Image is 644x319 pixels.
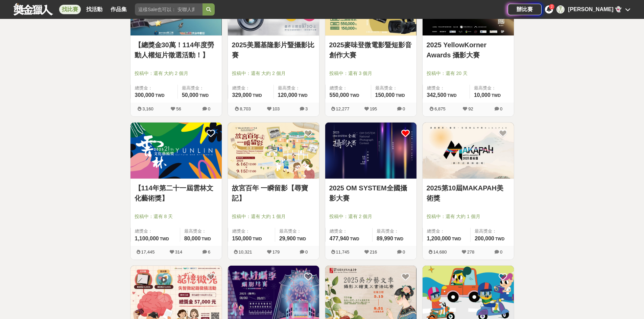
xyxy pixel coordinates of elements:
img: Cover Image [325,123,416,179]
span: 1,100,000 [135,236,159,241]
a: 2025 OM SYSTEM全國攝影大賽 [329,183,412,203]
span: 92 [468,106,473,111]
input: 這樣Sale也可以： 安聯人壽創意銷售法募集 [135,3,202,16]
span: 總獎金： [427,85,466,91]
a: Cover Image [423,123,514,179]
span: TWD [396,93,405,98]
span: 總獎金： [232,228,271,235]
span: 0 [403,249,405,255]
span: 150,000 [375,92,395,98]
span: 314 [175,249,183,255]
span: 6 [208,249,210,255]
span: 最高獎金： [475,228,509,235]
span: TWD [199,93,209,98]
a: 找比賽 [59,5,81,14]
span: 總獎金： [135,85,173,91]
span: 0 [305,249,308,255]
a: Cover Image [130,123,222,179]
span: 17,445 [141,249,155,255]
a: 【總獎金30萬！114年度勞動人權短片徵選活動！】 [135,40,218,60]
a: 作品集 [108,5,129,14]
span: 投稿中：還有 20 天 [427,70,510,77]
span: 投稿中：還有 8 天 [135,213,218,220]
span: 投稿中：還有 2 個月 [329,213,412,220]
span: 投稿中：還有 大約 2 個月 [135,70,218,77]
span: TWD [447,93,456,98]
span: TWD [492,93,501,98]
span: 80,000 [184,236,201,241]
span: 120,000 [278,92,297,98]
span: 6,875 [434,106,446,111]
span: TWD [350,93,359,98]
span: 總獎金： [135,228,176,235]
span: 0 [500,106,502,111]
a: Cover Image [228,123,319,179]
span: 總獎金： [330,85,367,91]
span: 477,940 [330,236,349,241]
span: 195 [370,106,377,111]
span: 29,900 [279,236,296,241]
span: 最高獎金： [182,85,218,91]
span: 最高獎金： [375,85,412,91]
span: TWD [297,237,306,241]
span: 1,200,000 [427,236,451,241]
span: 最高獎金： [278,85,315,91]
span: 投稿中：還有 3 個月 [329,70,412,77]
span: 投稿中：還有 大約 2 個月 [232,70,315,77]
span: 最高獎金： [377,228,412,235]
a: 【114年第二十一屆雲林文化藝術獎】 [135,183,218,203]
div: [PERSON_NAME] 👻 [568,5,622,14]
a: 辦比賽 [508,4,542,15]
span: TWD [350,237,359,241]
span: 103 [272,106,280,111]
a: 2025麥味登微電影暨短影音創作大賽 [329,40,412,60]
a: Cover Image [325,123,416,179]
a: 2025第10屆MAKAPAH美術獎 [427,183,510,203]
span: 總獎金： [427,228,467,235]
img: Cover Image [423,123,514,179]
span: 10,321 [239,249,252,255]
div: M [556,5,565,14]
span: 216 [370,249,377,255]
span: 8,703 [240,106,251,111]
a: 2025 YellowKorner Awards 攝影大賽 [427,40,510,60]
span: 200,000 [475,236,494,241]
span: 56 [176,106,181,111]
span: 2 [551,5,553,8]
span: 10,000 [474,92,491,98]
span: 0 [208,106,210,111]
span: TWD [155,93,164,98]
span: TWD [452,237,461,241]
img: Cover Image [228,123,319,179]
img: Cover Image [130,123,222,179]
a: 找活動 [84,5,105,14]
span: 0 [500,249,502,255]
a: 故宮百年 一瞬留影【尋寶記】 [232,183,315,203]
span: 最高獎金： [474,85,510,91]
span: 278 [467,249,475,255]
span: TWD [253,237,262,241]
span: 150,000 [232,236,252,241]
span: 總獎金： [232,85,269,91]
span: TWD [160,237,169,241]
span: 12,277 [336,106,350,111]
span: 342,500 [427,92,447,98]
span: TWD [394,237,403,241]
span: TWD [253,93,262,98]
span: 300,000 [135,92,154,98]
span: 11,745 [336,249,350,255]
span: 總獎金： [330,228,368,235]
span: 89,990 [377,236,393,241]
span: 最高獎金： [279,228,315,235]
span: 50,000 [182,92,198,98]
span: 14,680 [433,249,447,255]
span: 550,000 [330,92,349,98]
span: TWD [202,237,211,241]
span: 179 [272,249,280,255]
span: 投稿中：還有 大約 1 個月 [427,213,510,220]
span: TWD [298,93,307,98]
span: 最高獎金： [184,228,218,235]
span: 3,160 [142,106,153,111]
span: 329,000 [232,92,252,98]
span: TWD [495,237,504,241]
